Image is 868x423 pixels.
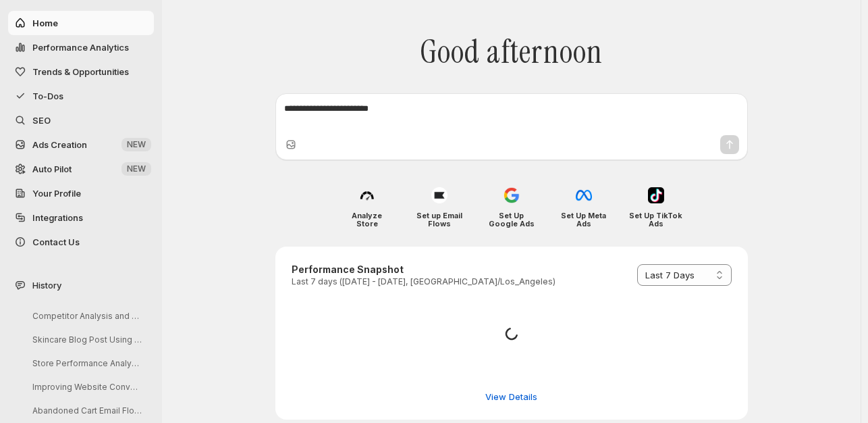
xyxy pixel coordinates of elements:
h4: Set up Email Flows [412,211,466,228]
button: Trends & Opportunities [8,59,154,84]
p: Last 7 days ([DATE] - [DATE], [GEOGRAPHIC_DATA]/Los_Angeles) [292,276,555,287]
img: Analyze Store icon [359,187,375,203]
span: View Details [485,390,537,403]
a: Integrations [8,205,154,230]
span: NEW [127,164,146,174]
h4: Set Up TikTok Ads [629,211,682,228]
button: Store Performance Analysis and Recommendations [22,353,150,374]
span: Contact Us [32,237,80,247]
span: Home [32,18,58,28]
img: Set Up Meta Ads icon [576,187,592,203]
span: NEW [127,139,146,150]
span: Performance Analytics [32,42,129,53]
button: Upload image [284,138,298,151]
a: Auto Pilot [8,157,154,181]
span: Your Profile [32,188,81,199]
button: Competitor Analysis and Keyword Suggestions [22,305,150,326]
span: History [32,278,61,292]
button: To-Dos [8,84,154,108]
button: Abandoned Cart Email Flow Strategy [22,400,150,421]
img: Set Up TikTok Ads icon [648,187,664,203]
button: Ads Creation [8,132,154,157]
button: Skincare Blog Post Using Glamourous Grace [22,329,150,350]
h4: Set Up Google Ads [485,211,538,228]
a: Your Profile [8,181,154,205]
h3: Performance Snapshot [292,263,555,276]
span: Good afternoon [420,32,603,72]
img: Set Up Google Ads icon [504,187,520,203]
h4: Analyze Store [340,211,394,228]
img: Set up Email Flows icon [431,187,447,203]
h4: Set Up Meta Ads [557,211,610,228]
span: SEO [32,115,51,126]
span: Ads Creation [32,139,87,150]
a: SEO [8,108,154,132]
span: Trends & Opportunities [32,66,129,77]
span: Auto Pilot [32,164,72,174]
button: View detailed performance [477,386,545,407]
button: Contact Us [8,230,154,254]
button: Improving Website Conversion from Increased Traffic [22,376,150,397]
button: Performance Analytics [8,35,154,59]
span: To-Dos [32,91,63,101]
span: Integrations [32,212,83,223]
button: Home [8,11,154,35]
